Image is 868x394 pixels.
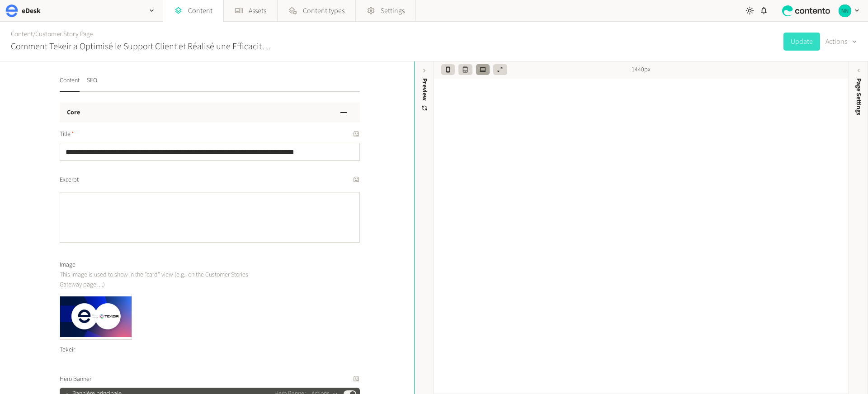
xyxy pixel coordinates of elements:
button: Actions [826,33,857,51]
img: Tekeir [60,294,132,339]
button: Content [60,76,80,92]
div: Preview [420,78,429,112]
a: Content [11,29,33,39]
button: Update [783,33,820,51]
span: Title [60,130,74,139]
span: / [33,29,35,39]
h2: Comment Tekeir a Optimisé le Support Client et Réalisé une Efficacité Accrue de 60 % [11,40,271,53]
span: Hero Banner [60,375,91,384]
h2: eDesk [22,5,41,16]
span: Excerpt [60,175,79,185]
span: Settings [381,5,405,16]
p: This image is used to show in the "card" view (e.g.: on the Customer Stories Gateway page, ...) [60,270,265,290]
h3: Core [67,108,80,117]
span: Content types [303,5,344,16]
img: Nikola Nikolov [839,5,851,17]
span: Image [60,260,75,270]
div: Tekeir [60,340,132,360]
button: SEO [87,76,97,92]
span: 1440px [632,65,651,75]
a: Customer Story Page [35,29,93,39]
span: Page Settings [854,78,863,115]
img: eDesk [5,5,18,17]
